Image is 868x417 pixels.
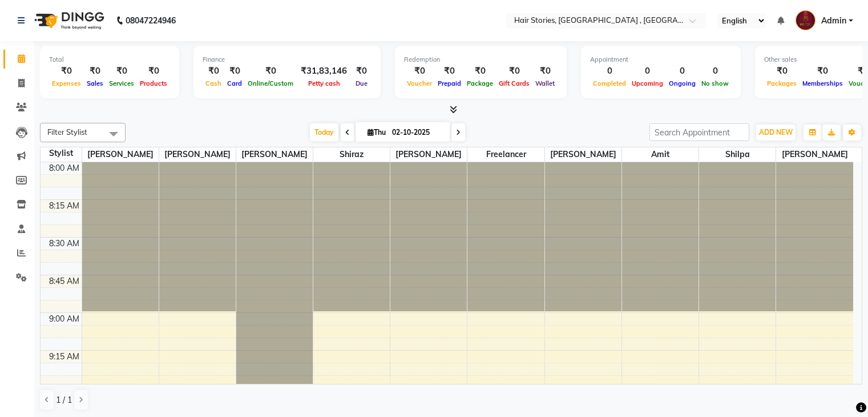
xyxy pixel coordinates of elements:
[49,55,170,65] div: Total
[47,127,87,137] span: Filter Stylist
[622,147,699,162] span: Amit
[84,79,106,87] span: Sales
[404,55,558,65] div: Redemption
[224,65,245,78] div: ₹0
[313,147,390,162] span: Shiraz
[29,5,107,37] img: logo
[435,65,464,78] div: ₹0
[245,79,296,87] span: Online/Custom
[106,79,137,87] span: Services
[545,147,621,162] span: [PERSON_NAME]
[776,147,853,162] span: [PERSON_NAME]
[756,125,796,141] button: ADD NEW
[496,79,532,87] span: Gift Cards
[590,65,629,78] div: 0
[203,79,224,87] span: Cash
[590,79,629,87] span: Completed
[47,200,82,212] div: 8:15 AM
[699,79,732,87] span: No show
[245,65,296,78] div: ₹0
[159,147,236,162] span: [PERSON_NAME]
[49,79,84,87] span: Expenses
[389,124,446,141] input: 2025-10-02
[649,123,749,141] input: Search Appointment
[821,15,846,27] span: Admin
[404,65,435,78] div: ₹0
[532,79,558,87] span: Wallet
[353,79,370,87] span: Due
[41,147,82,159] div: Stylist
[203,65,224,78] div: ₹0
[47,238,82,250] div: 8:30 AM
[404,79,435,87] span: Voucher
[352,65,372,78] div: ₹0
[764,65,800,78] div: ₹0
[84,65,106,78] div: ₹0
[296,65,352,78] div: ₹31,83,146
[47,313,82,325] div: 9:00 AM
[47,162,82,174] div: 8:00 AM
[464,79,496,87] span: Package
[666,65,699,78] div: 0
[464,65,496,78] div: ₹0
[699,147,776,162] span: Shilpa
[47,351,82,363] div: 9:15 AM
[305,79,343,87] span: Petty cash
[629,79,666,87] span: Upcoming
[467,147,544,162] span: Freelancer
[224,79,245,87] span: Card
[800,65,846,78] div: ₹0
[496,65,532,78] div: ₹0
[365,128,389,137] span: Thu
[532,65,558,78] div: ₹0
[435,79,464,87] span: Prepaid
[56,394,72,406] span: 1 / 1
[310,123,338,141] span: Today
[137,65,170,78] div: ₹0
[629,65,666,78] div: 0
[82,147,159,162] span: [PERSON_NAME]
[764,79,800,87] span: Packages
[126,5,176,37] b: 08047224946
[796,10,815,30] img: Admin
[106,65,137,78] div: ₹0
[236,147,313,162] span: [PERSON_NAME]
[137,79,170,87] span: Products
[590,55,732,65] div: Appointment
[699,65,732,78] div: 0
[203,55,372,65] div: Finance
[800,79,846,87] span: Memberships
[666,79,699,87] span: Ongoing
[759,128,793,137] span: ADD NEW
[47,275,82,287] div: 8:45 AM
[390,147,467,162] span: [PERSON_NAME]
[49,65,84,78] div: ₹0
